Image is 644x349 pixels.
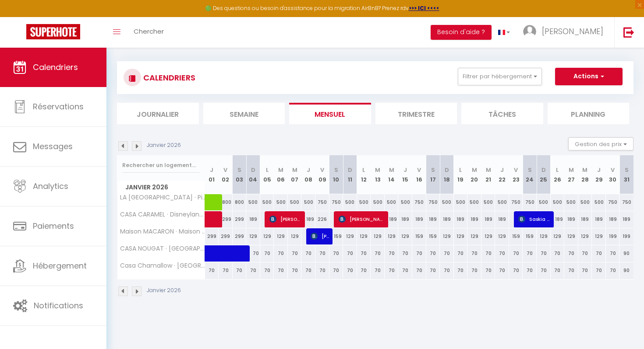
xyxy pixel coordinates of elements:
[371,228,385,244] div: 129
[454,245,468,262] div: 70
[509,194,523,210] div: 750
[619,262,633,279] div: 90
[426,262,440,279] div: 70
[412,245,426,262] div: 70
[578,245,592,262] div: 70
[440,194,454,210] div: 500
[606,155,620,194] th: 30
[431,25,492,40] button: Besoin d'aide ?
[523,25,536,38] img: ...
[454,228,468,244] div: 129
[440,211,454,227] div: 189
[301,155,315,194] th: 08
[357,228,371,244] div: 129
[251,166,255,174] abbr: D
[339,211,386,227] span: [PERSON_NAME]
[564,228,578,244] div: 129
[398,194,412,210] div: 500
[301,211,315,227] div: 189
[481,245,495,262] div: 70
[542,26,603,37] span: [PERSON_NAME]
[592,228,606,244] div: 129
[301,245,315,262] div: 70
[26,24,80,39] img: Super Booking
[426,228,440,244] div: 159
[237,166,241,174] abbr: S
[134,27,164,36] span: Chercher
[122,157,200,173] input: Rechercher un logement...
[357,194,371,210] div: 500
[537,194,551,210] div: 500
[219,262,233,279] div: 70
[33,260,87,271] span: Hébergement
[440,245,454,262] div: 70
[582,166,587,174] abbr: M
[467,194,481,210] div: 500
[412,155,426,194] th: 16
[398,155,412,194] th: 15
[398,262,412,279] div: 70
[606,228,620,244] div: 199
[334,166,338,174] abbr: S
[278,166,283,174] abbr: M
[467,245,481,262] div: 70
[343,262,357,279] div: 70
[417,166,421,174] abbr: V
[320,166,324,174] abbr: V
[343,228,357,244] div: 129
[551,211,565,227] div: 189
[301,194,315,210] div: 500
[398,245,412,262] div: 70
[454,211,468,227] div: 189
[514,166,518,174] abbr: V
[578,262,592,279] div: 70
[289,103,371,124] li: Mensuel
[619,211,633,227] div: 189
[509,245,523,262] div: 70
[597,166,601,174] abbr: J
[495,194,509,210] div: 500
[541,166,546,174] abbr: D
[619,228,633,244] div: 199
[233,211,247,227] div: 299
[357,262,371,279] div: 70
[375,103,457,124] li: Trimestre
[578,211,592,227] div: 189
[509,155,523,194] th: 23
[266,166,269,174] abbr: L
[564,155,578,194] th: 27
[246,262,260,279] div: 70
[288,194,302,210] div: 500
[33,220,74,231] span: Paiements
[260,194,274,210] div: 500
[34,300,83,311] span: Notifications
[385,228,399,244] div: 129
[274,194,288,210] div: 500
[357,245,371,262] div: 70
[523,228,537,244] div: 159
[246,155,260,194] th: 04
[481,194,495,210] div: 500
[495,155,509,194] th: 22
[33,101,84,112] span: Réservations
[481,155,495,194] th: 21
[578,228,592,244] div: 129
[426,155,440,194] th: 17
[426,245,440,262] div: 70
[412,262,426,279] div: 70
[548,103,630,124] li: Planning
[592,245,606,262] div: 70
[288,245,302,262] div: 70
[33,62,78,73] span: Calendriers
[403,166,407,174] abbr: J
[288,155,302,194] th: 07
[454,155,468,194] th: 19
[246,228,260,244] div: 129
[385,155,399,194] th: 14
[458,68,542,85] button: Filtrer par hébergement
[329,262,343,279] div: 70
[625,166,629,174] abbr: S
[315,155,329,194] th: 09
[301,262,315,279] div: 70
[362,166,365,174] abbr: L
